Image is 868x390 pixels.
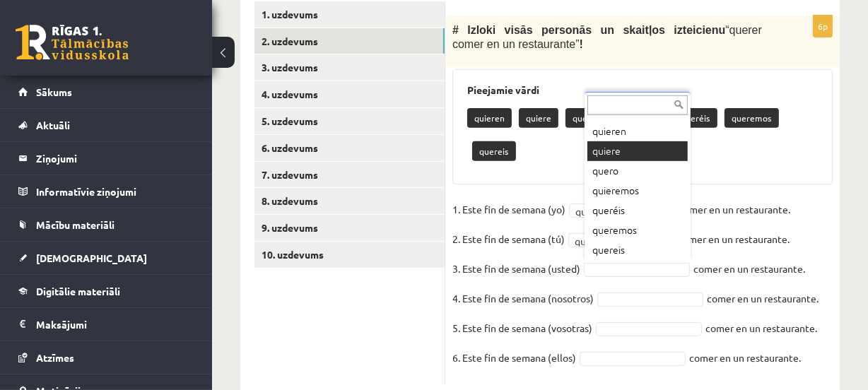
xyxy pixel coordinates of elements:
[587,240,688,260] div: quereis
[587,201,688,220] div: queréis
[587,181,688,201] div: quieremos
[587,141,688,161] div: quiere
[587,122,688,141] div: quieren
[587,161,688,181] div: quero
[587,220,688,240] div: queremos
